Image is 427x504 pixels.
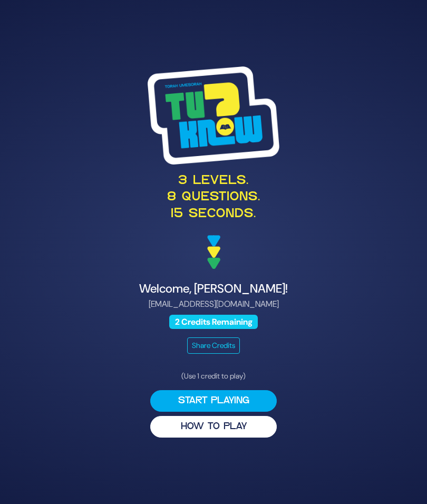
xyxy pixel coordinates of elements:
[187,337,240,354] button: Share Credits
[150,416,277,438] button: HOW TO PLAY
[55,298,372,311] p: [EMAIL_ADDRESS][DOMAIN_NAME]
[150,390,277,412] button: Start Playing
[55,282,372,296] h4: Welcome, [PERSON_NAME]!
[169,315,258,329] span: 2 Credits Remaining
[55,173,372,222] p: 3 levels. 8 questions. 15 seconds.
[150,371,277,382] p: (Use 1 credit to play)
[148,66,279,164] img: Tournament Logo
[207,235,220,269] img: decoration arrows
